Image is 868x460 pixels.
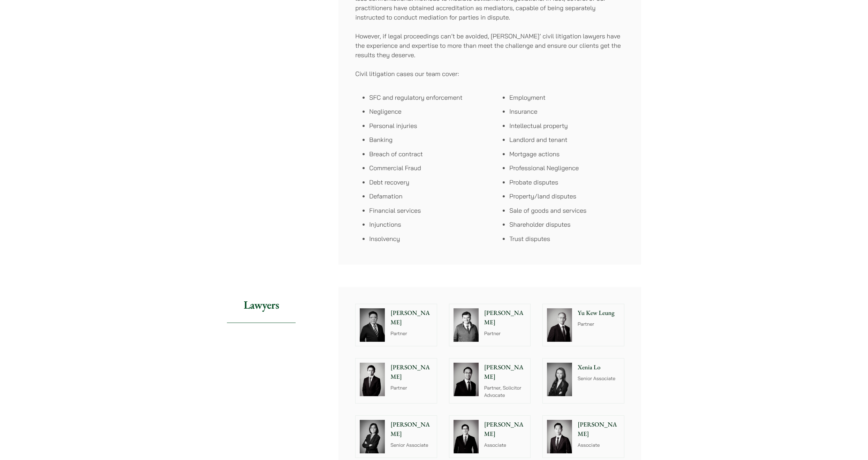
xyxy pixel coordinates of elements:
[369,191,484,201] li: Defamation
[355,31,624,60] p: However, if legal proceedings can’t be avoided, [PERSON_NAME]’ civil litigation lawyers have the ...
[369,206,484,215] li: Financial services
[355,69,624,78] p: Civil litigation cases our team cover:
[390,308,433,327] p: [PERSON_NAME]
[390,330,433,337] p: Partner
[542,415,624,458] a: [PERSON_NAME] Associate
[369,178,484,187] li: Debt recovery
[509,163,624,173] li: Professional Negligence
[484,384,526,399] p: Partner, Solicitor Advocate
[509,93,624,102] li: Employment
[369,234,484,243] li: Insolvency
[369,163,484,173] li: Commercial Fraud
[369,135,484,144] li: Banking
[449,358,531,404] a: [PERSON_NAME] Partner, Solicitor Advocate
[369,220,484,229] li: Injunctions
[542,304,624,346] a: Yu Kew Leung Partner
[390,363,433,382] p: [PERSON_NAME]
[355,358,437,404] a: Henry Ma photo [PERSON_NAME] Partner
[369,149,484,159] li: Breach of contract
[509,135,624,144] li: Landlord and tenant
[542,358,624,404] a: Xenia Lo Senior Associate
[390,442,433,449] p: Senior Associate
[509,220,624,229] li: Shareholder disputes
[369,107,484,116] li: Negligence
[484,420,526,439] p: [PERSON_NAME]
[509,191,624,201] li: Property/land disputes
[390,420,433,439] p: [PERSON_NAME]
[484,363,526,382] p: [PERSON_NAME]
[369,121,484,130] li: Personal injuries
[369,93,484,102] li: SFC and regulatory enforcement
[227,287,296,323] h2: Lawyers
[578,321,620,328] p: Partner
[578,420,620,439] p: [PERSON_NAME]
[509,121,624,130] li: Intellectual property
[449,304,531,346] a: [PERSON_NAME] Partner
[390,384,433,392] p: Partner
[578,363,620,372] p: Xenia Lo
[509,234,624,243] li: Trust disputes
[355,304,437,346] a: [PERSON_NAME] Partner
[578,442,620,449] p: Associate
[484,330,526,337] p: Partner
[355,415,437,458] a: [PERSON_NAME] Senior Associate
[578,375,620,382] p: Senior Associate
[449,415,531,458] a: [PERSON_NAME] Associate
[509,149,624,159] li: Mortgage actions
[509,178,624,187] li: Probate disputes
[360,363,385,396] img: Henry Ma photo
[578,308,620,318] p: Yu Kew Leung
[484,442,526,449] p: Associate
[509,206,624,215] li: Sale of goods and services
[509,107,624,116] li: Insurance
[484,308,526,327] p: [PERSON_NAME]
